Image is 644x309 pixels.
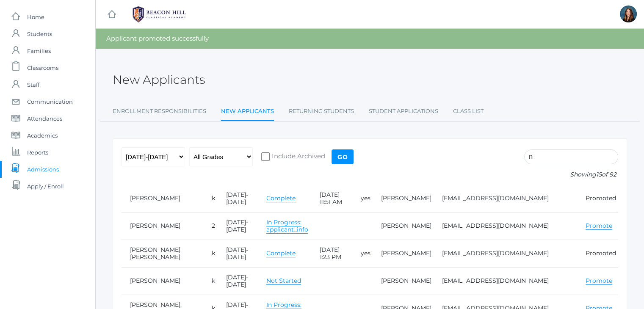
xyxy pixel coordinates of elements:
span: Academics [27,127,58,144]
a: In Progress: applicant_info [266,218,308,234]
td: k [203,240,218,267]
span: Home [27,8,44,25]
a: Enrollment Responsibilities [113,103,206,120]
td: yes [352,185,373,212]
td: [DATE] 1:23 PM [311,240,352,267]
td: [PERSON_NAME] [122,212,203,240]
td: 2 [203,212,218,240]
span: Attendances [27,110,62,127]
span: Apply / Enroll [27,178,64,195]
div: Heather Mangimelli [620,6,637,22]
td: [PERSON_NAME] [122,267,203,295]
a: Student Applications [369,103,438,120]
td: [EMAIL_ADDRESS][DOMAIN_NAME] [434,240,577,267]
a: Returning Students [289,103,354,120]
td: [DATE]-[DATE] [218,240,258,267]
td: yes [352,240,373,267]
img: BHCALogos-05-308ed15e86a5a0abce9b8dd61676a3503ac9727e845dece92d48e8588c001991.png [127,4,191,25]
span: Communication [27,93,73,110]
span: 15 [596,171,602,178]
input: Filter by name [524,149,618,164]
a: Promote [586,222,612,230]
a: [PERSON_NAME] [381,277,431,284]
a: Promote [586,277,612,285]
span: Staff [27,76,39,93]
span: Reports [27,144,48,161]
td: [DATE]-[DATE] [218,212,258,240]
div: Applicant promoted successfully [96,29,644,49]
span: Students [27,25,52,42]
input: Include Archived [261,152,270,161]
p: Showing of 92 [524,170,618,179]
h2: New Applicants [113,73,205,86]
td: k [203,185,218,212]
a: Complete [266,249,296,257]
a: New Applicants [221,103,274,121]
td: [DATE]-[DATE] [218,267,258,295]
td: [DATE] 11:51 AM [311,185,352,212]
input: Go [332,149,354,164]
td: [DATE]-[DATE] [218,185,258,212]
span: Families [27,42,51,59]
td: [EMAIL_ADDRESS][DOMAIN_NAME] [434,212,577,240]
a: [PERSON_NAME] [381,222,431,229]
a: Complete [266,194,296,202]
td: [EMAIL_ADDRESS][DOMAIN_NAME] [434,185,577,212]
a: [PERSON_NAME] [381,194,431,202]
td: Promoted [577,185,618,212]
td: [PERSON_NAME] [122,185,203,212]
td: [EMAIL_ADDRESS][DOMAIN_NAME] [434,267,577,295]
td: Promoted [577,240,618,267]
a: [PERSON_NAME] [381,249,431,257]
a: Class List [453,103,484,120]
span: Admissions [27,161,59,178]
span: Include Archived [270,152,325,162]
td: k [203,267,218,295]
a: Not Started [266,277,301,285]
span: Classrooms [27,59,58,76]
td: [PERSON_NAME] [PERSON_NAME] [122,240,203,267]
